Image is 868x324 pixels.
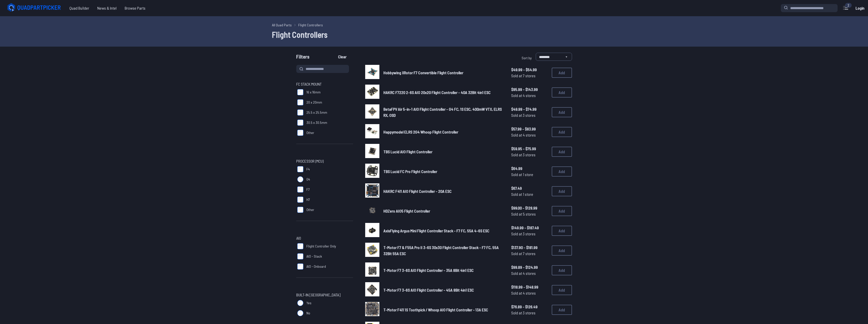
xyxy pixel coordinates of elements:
span: T-Motor F7 & F55A Pro II 3-6S 30x30 Flight Controller Stack - F7 FC, 55A 32Bit 55A ESC [383,245,499,256]
button: Add [552,68,572,78]
img: image [365,302,379,316]
span: Quad Builder [65,3,93,13]
a: BetaFPV Air 5-in-1 AIO Flight Controller - G4 FC, 1S ESC, 400mW VTX, ELRS RX, OSD [383,106,503,118]
input: H7 [297,197,303,203]
span: Built-in [GEOGRAPHIC_DATA] [296,292,340,298]
span: H7 [306,197,310,202]
button: Add [552,265,572,275]
span: Sort by [522,56,532,60]
a: HAKRC F411 AIO Flight Controller - 20A ESC [383,188,503,194]
span: Sold at 4 stores [511,290,548,296]
span: Sold at 1 store [511,191,548,197]
a: HAKRC F7220 2-6S AIO 20x20 Flight Controller - 40A 32Bit 4in1 ESC [383,89,503,96]
span: HAKRC F7220 2-6S AIO 20x20 Flight Controller - 40A 32Bit 4in1 ESC [383,90,491,95]
input: 30.5 x 30.5mm [297,120,303,126]
span: $137.90 - $181.99 [511,244,548,251]
img: image [365,124,379,138]
a: image [365,302,379,318]
span: G4 [306,177,310,182]
span: Sold at 3 stores [511,310,548,316]
span: AIO - Stack [306,254,322,259]
span: T-Motor F411 1S Toothpick / Whoop AIO Flight Controller - 13A ESC [383,307,488,312]
span: $67.49 [511,185,548,191]
span: Sold at 7 stores [511,73,548,79]
span: Sold at 3 stores [511,231,548,237]
span: HDZero AIO5 Flight Controller [383,208,430,213]
div: 2 [845,3,852,8]
a: image [365,223,379,239]
span: AIO - Onboard [306,264,326,269]
button: Add [552,285,572,295]
img: image [365,223,379,237]
a: image [365,124,379,140]
span: Sold at 3 stores [511,152,548,158]
span: Sold at 3 stores [511,112,548,118]
a: Browse Parts [121,3,150,13]
span: AIO [296,235,301,241]
img: image [365,203,379,217]
span: No [306,311,310,316]
span: Sold at 4 stores [511,92,548,99]
span: FC Stack Mount [296,81,322,87]
a: Hobbywing XRotor F7 Convertible Flight Controller [383,70,503,76]
img: image [365,104,379,119]
span: $57.99 - $83.99 [511,126,548,132]
a: Happymodel ELRS 2G4 Whoop Flight Controller [383,129,503,135]
span: 25.5 x 25.5mm [306,110,327,115]
span: F7 [306,187,310,192]
input: F4 [297,166,303,172]
input: Yes [297,300,303,306]
button: Add [552,127,572,137]
button: Add [552,186,572,196]
a: HDZero AIO5 Flight Controller [383,208,503,214]
img: image [365,183,379,198]
span: T-Motor F7 3-6S AIO Flight Controller - 35A 8Bit 4in1 ESC [383,268,474,273]
button: Add [552,305,572,315]
img: image [365,144,379,158]
a: News & Intel [93,3,121,13]
button: Add [552,245,572,256]
span: BetaFPV Air 5-in-1 AIO Flight Controller - G4 FC, 1S ESC, 400mW VTX, ELRS RX, OSD [383,107,502,118]
a: T-Motor F7 & F55A Pro II 3-6S 30x30 Flight Controller Stack - F7 FC, 55A 32Bit 55A ESC [383,244,503,257]
span: T-Motor F7 3-6S AIO Flight Controller - 45A 8Bit 4in1 ESC [383,288,474,292]
img: image [365,164,379,178]
span: Other [306,130,314,135]
a: image [365,282,379,298]
a: TBS Lucid AIO Flight Controller [383,149,503,155]
span: TBS Lucid FC Pro Flight Controller [383,169,437,174]
img: image [365,243,379,257]
span: Filters [296,53,309,63]
input: G4 [297,176,303,182]
span: Happymodel ELRS 2G4 Whoop Flight Controller [383,129,458,134]
span: Sold at 5 stores [511,211,548,217]
h1: Flight Controllers [272,28,596,41]
span: $95.99 - $143.99 [511,86,548,92]
img: image [365,262,379,277]
input: Other [297,130,303,136]
input: Flight Controller Only [297,243,303,249]
span: 20 x 20mm [306,100,322,105]
span: Sold at 7 stores [511,251,548,257]
input: Other [297,207,303,213]
input: 25.5 x 25.5mm [297,109,303,116]
span: Hobbywing XRotor F7 Convertible Flight Controller [383,70,463,75]
input: 20 x 20mm [297,99,303,105]
span: Sold at 1 store [511,171,548,178]
a: T-Motor F7 3-6S AIO Flight Controller - 45A 8Bit 4in1 ESC [383,287,503,293]
span: 30.5 x 30.5mm [306,120,327,125]
input: No [297,310,303,316]
span: Sold at 4 stores [511,132,548,138]
span: $59.95 - $75.99 [511,146,548,152]
span: $49.99 - $54.99 [511,67,548,73]
a: All Quad Parts [272,22,292,28]
span: $118.99 - $148.99 [511,284,548,290]
span: $149.99 - $187.49 [511,225,548,231]
a: image [365,85,379,100]
button: Add [552,147,572,157]
a: image [365,262,379,278]
a: AxisFlying Argus Mini Flight Controller Stack - F7 FC, 55A 4-6S ESC [383,228,503,234]
span: $99.00 - $128.99 [511,205,548,211]
button: Add [552,166,572,177]
button: Add [552,107,572,117]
